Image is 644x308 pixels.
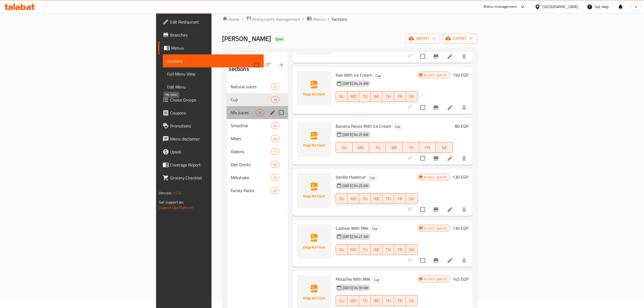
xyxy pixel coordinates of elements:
a: Restaurants management [246,16,300,23]
span: SA [408,297,415,305]
button: WE [386,142,403,153]
button: TH [382,91,394,102]
button: MO [348,193,359,204]
a: Menus [307,16,326,23]
span: 24 [271,123,279,128]
span: A [635,4,637,10]
button: SA [406,295,418,306]
span: Select to update [417,102,428,113]
span: [DATE] 04:27 AM [341,234,371,239]
button: SA [406,91,418,102]
span: Full Menu View [167,71,259,77]
div: Open [273,36,286,42]
div: Cup15 [227,93,288,106]
span: Sections [167,58,259,64]
div: Smoothie24 [227,119,288,132]
a: Edit Menu [163,80,264,93]
div: Mix Juices32edit [227,106,288,119]
img: Kiwi With Ice Cream [297,71,331,106]
div: Cup [369,225,380,232]
button: delete [458,203,471,216]
h6: 80 EGP [455,122,468,130]
div: items [271,161,279,168]
div: items [271,96,279,103]
a: Edit menu item [447,206,453,213]
div: Natural Juices21 [227,80,288,93]
div: Addons11 [227,145,288,158]
h6: 130 EGP [453,173,468,181]
span: Coverage Report [170,162,259,168]
span: TU [361,246,369,254]
button: delete [458,254,471,267]
div: [GEOGRAPHIC_DATA] [543,4,578,10]
button: TU [359,244,371,255]
button: Branch-specific-item [430,254,442,267]
span: Vanilla Hazelnut [336,173,366,181]
span: Cup [367,175,377,181]
button: TH [382,193,394,204]
button: SU [336,91,348,102]
span: 14 [271,175,279,180]
span: 15 [271,97,279,102]
div: Family Packs40 [227,184,288,197]
span: Menus [313,16,326,22]
nav: Menu sections [227,78,288,199]
a: Branches [158,28,264,41]
button: MO [348,295,359,306]
span: Edit Restaurant [170,19,259,25]
button: TU [359,91,371,102]
h6: 145 EGP [453,275,468,283]
span: 1.0.0 [173,189,181,196]
button: Branch-specific-item [430,152,442,165]
a: Edit menu item [447,104,453,111]
button: TH [382,295,394,306]
span: Get support on: [159,199,184,206]
span: Grocery Checklist [170,175,259,181]
div: Milkshake14 [227,171,288,184]
span: import [410,35,436,42]
span: Menus [171,45,259,51]
a: Coupons [158,106,264,119]
span: Cup [392,123,402,130]
span: Cup [372,277,382,283]
div: items [271,83,279,90]
img: Banana Pieces With Ice Cream [297,122,331,157]
span: Branch specific [422,277,450,282]
span: Addons [231,148,271,155]
span: Banana Pieces With Ice Cream [336,122,391,130]
button: Branch-specific-item [430,203,442,216]
span: 21 [271,84,279,89]
button: import [405,34,440,44]
a: Edit menu item [447,53,453,60]
span: Select to update [417,255,428,266]
li: / [303,16,305,22]
img: Vanilla Hazelnut [297,173,331,208]
span: SA [408,246,415,254]
a: Support.OpsPlatform [159,204,193,211]
span: FR [396,297,404,305]
span: TH [385,246,392,254]
a: Edit menu item [447,257,453,264]
button: WE [371,295,382,306]
span: TH [385,297,392,305]
span: FR [396,246,404,254]
h6: 150 EGP [453,71,468,79]
div: items [271,187,279,194]
span: [DATE] 04:25 AM [341,183,371,188]
span: TH [405,144,417,152]
span: WE [388,144,401,152]
button: FR [394,193,406,204]
span: SA [438,144,451,152]
span: Mix Juices [231,109,256,116]
span: Sections [332,16,347,22]
span: SU [338,144,351,152]
div: Cup [371,276,382,283]
a: Choice Groups [158,93,264,106]
span: TU [361,297,369,305]
span: 44 [271,136,279,141]
a: Edit Restaurant [158,15,264,28]
button: SU [336,295,348,306]
button: SU [336,244,348,255]
span: [DATE] 04:30 AM [341,285,371,290]
span: [DATE] 04:25 AM [341,132,371,137]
